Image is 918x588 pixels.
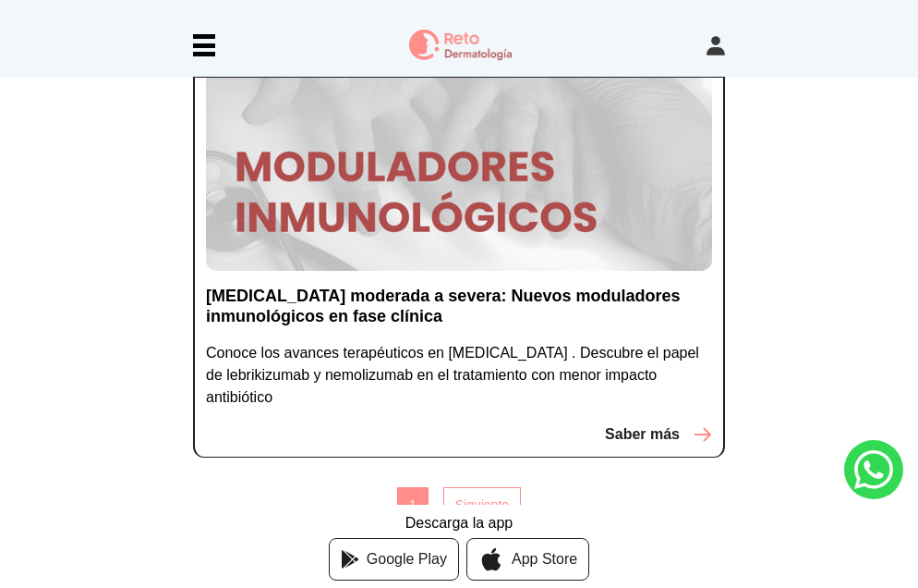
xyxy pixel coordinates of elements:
[329,538,459,581] a: Google Play
[844,440,903,499] a: whatsapp button
[409,30,513,62] img: logo Reto dermatología
[605,423,712,446] button: Saber más
[206,342,712,409] p: Conoce los avances terapéuticos en [MEDICAL_DATA] . Descubre el papel de lebrikizumab y nemolizum...
[397,487,429,522] div: 1
[466,538,589,581] a: App Store
[443,487,521,522] div: Siguiente
[367,548,447,570] span: Google Play
[512,548,577,570] span: App Store
[206,286,712,327] p: [MEDICAL_DATA] moderada a severa: Nuevos moduladores inmunológicos en fase clínica
[405,508,513,531] div: Descarga la app
[605,423,680,446] p: Saber más
[206,286,712,342] a: [MEDICAL_DATA] moderada a severa: Nuevos moduladores inmunológicos en fase clínica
